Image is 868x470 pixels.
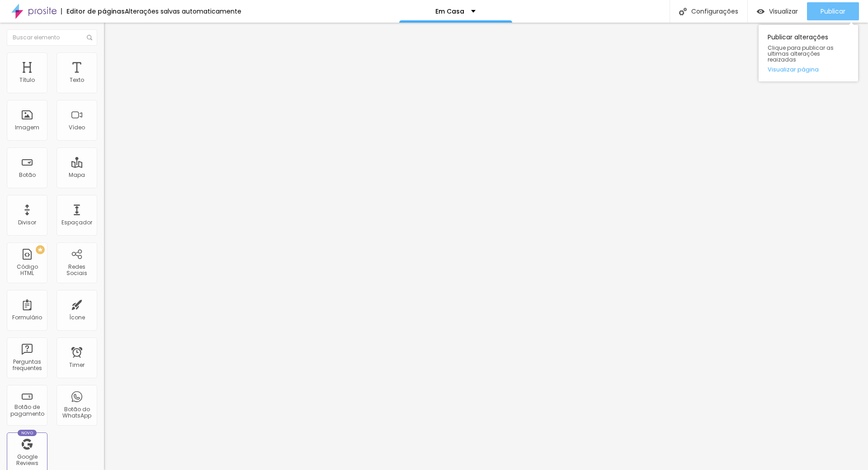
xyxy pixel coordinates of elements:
p: Em Casa [435,8,464,14]
div: Botão de pagamento [9,404,45,417]
div: Redes Sociais [59,264,94,277]
div: Publicar alterações [759,25,858,81]
span: Publicar [821,8,845,15]
div: Espaçador [61,219,92,226]
input: Buscar elemento [7,29,97,46]
div: Texto [70,77,84,83]
div: Perguntas frequentes [9,359,45,372]
div: Imagem [15,124,39,131]
div: Ícone [69,314,85,321]
div: Título [19,77,35,83]
div: Editor de páginas [61,8,125,14]
span: Clique para publicar as ultimas alterações reaizadas [768,45,849,63]
div: Vídeo [69,124,85,131]
img: Icone [679,8,687,15]
div: Novo [18,430,37,436]
a: Visualizar página [768,66,849,72]
div: Divisor [18,219,36,226]
iframe: Editor [104,23,868,470]
div: Mapa [69,172,85,178]
img: view-1.svg [757,8,764,15]
div: Formulário [12,314,42,321]
button: Publicar [807,2,859,20]
div: Botão do WhatsApp [59,406,94,419]
button: Visualizar [748,2,807,20]
div: Alterações salvas automaticamente [125,8,241,14]
img: Icone [87,35,92,40]
div: Google Reviews [9,454,45,467]
span: Visualizar [769,8,798,15]
div: Botão [19,172,36,178]
div: Código HTML [9,264,45,277]
div: Timer [69,362,85,368]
